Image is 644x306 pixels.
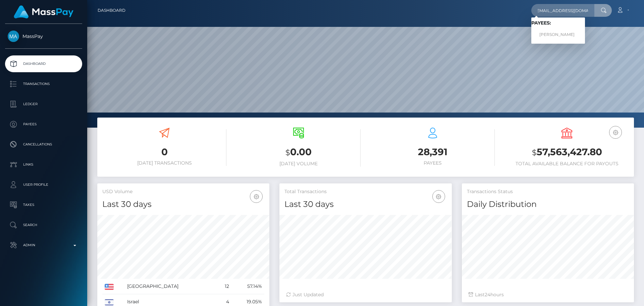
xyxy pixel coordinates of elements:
img: IL.png [105,299,114,305]
div: Last hours [469,291,627,298]
p: Links [8,160,79,170]
img: MassPay Logo [14,5,73,18]
a: Ledger [5,96,82,113]
a: Dashboard [5,55,82,72]
td: 12 [217,279,231,294]
a: Taxes [5,196,82,213]
h3: 57,563,427.80 [505,145,629,159]
p: Payees [8,119,79,129]
span: 24 [485,292,490,298]
a: User Profile [5,176,82,193]
h5: Transactions Status [467,188,629,195]
small: $ [532,148,537,157]
h4: Last 30 days [102,199,264,210]
h3: 28,391 [371,145,495,159]
p: Dashboard [8,59,79,69]
p: Transactions [8,79,79,89]
a: Cancellations [5,136,82,153]
a: Admin [5,237,82,254]
h3: 0 [102,145,226,159]
h6: Payees [371,160,495,166]
div: Just Updated [286,291,445,298]
a: Payees [5,116,82,133]
h4: Daily Distribution [467,199,629,210]
span: MassPay [5,33,82,39]
p: User Profile [8,180,79,190]
img: MassPay [8,31,19,42]
h4: Last 30 days [284,199,446,210]
p: Cancellations [8,139,79,149]
small: $ [285,148,290,157]
a: Dashboard [98,3,125,17]
h3: 0.00 [236,145,361,159]
p: Search [8,220,79,230]
a: Search [5,217,82,233]
h6: [DATE] Transactions [102,160,226,166]
a: [PERSON_NAME] [531,29,585,41]
p: Taxes [8,200,79,210]
input: Search... [531,4,594,17]
a: Links [5,156,82,173]
h5: Total Transactions [284,188,446,195]
h6: Total Available Balance for Payouts [505,161,629,167]
h5: USD Volume [102,188,264,195]
p: Ledger [8,99,79,109]
h6: [DATE] Volume [236,161,361,167]
img: US.png [105,284,114,290]
h6: Payees: [531,20,585,26]
p: Admin [8,240,79,250]
td: [GEOGRAPHIC_DATA] [125,279,217,294]
a: Transactions [5,76,82,92]
td: 57.14% [231,279,264,294]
